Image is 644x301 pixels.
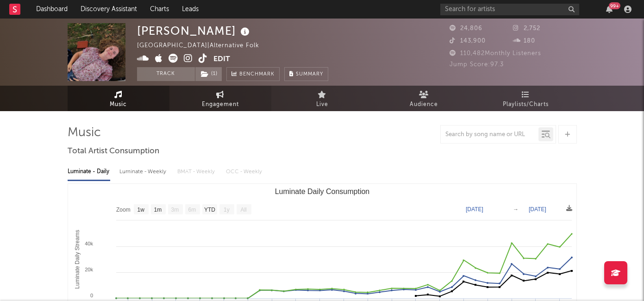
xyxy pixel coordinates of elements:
[513,38,535,44] span: 180
[450,62,504,68] span: Jump Score: 97.3
[316,99,328,110] span: Live
[137,67,195,81] button: Track
[169,86,271,111] a: Engagement
[296,72,323,77] span: Summary
[90,293,93,298] text: 0
[450,25,482,31] span: 24,806
[74,230,80,288] text: Luminate Daily Streams
[110,99,127,110] span: Music
[68,164,110,180] div: Luminate - Daily
[204,207,215,213] text: YTD
[606,6,613,13] button: 99+
[226,67,280,81] a: Benchmark
[68,146,159,157] span: Total Artist Consumption
[529,206,546,213] text: [DATE]
[275,188,369,195] text: Luminate Daily Consumption
[195,67,222,81] span: ( 1 )
[154,207,162,213] text: 1m
[85,241,93,246] text: 40k
[240,207,246,213] text: All
[513,206,519,213] text: →
[373,86,475,111] a: Audience
[188,207,196,213] text: 6m
[271,86,373,111] a: Live
[85,267,93,272] text: 20k
[450,50,541,56] span: 110,482 Monthly Listeners
[137,40,270,51] div: [GEOGRAPHIC_DATA] | Alternative Folk
[284,67,328,81] button: Summary
[475,86,577,111] a: Playlists/Charts
[441,131,538,138] input: Search by song name or URL
[513,25,540,31] span: 2,752
[466,206,483,213] text: [DATE]
[119,164,168,180] div: Luminate - Weekly
[116,207,131,213] text: Zoom
[213,54,230,65] button: Edit
[224,207,230,213] text: 1y
[137,207,144,213] text: 1w
[239,69,275,80] span: Benchmark
[195,67,222,81] button: (1)
[410,99,438,110] span: Audience
[137,23,252,38] div: [PERSON_NAME]
[68,86,169,111] a: Music
[609,2,620,9] div: 99 +
[503,99,549,110] span: Playlists/Charts
[202,99,239,110] span: Engagement
[450,38,486,44] span: 143,900
[171,207,179,213] text: 3m
[440,4,579,15] input: Search for artists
